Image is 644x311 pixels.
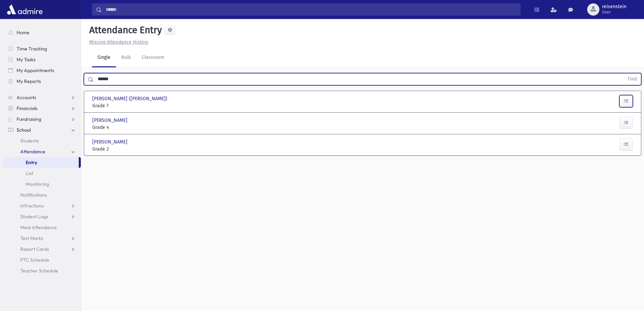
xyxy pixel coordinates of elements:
[3,125,81,135] a: School
[3,254,81,265] a: PTC Schedule
[26,159,37,165] span: Entry
[3,27,81,38] a: Home
[20,149,45,155] span: Attendance
[20,214,48,220] span: Student Logs
[89,39,148,45] u: Missing Attendance History
[3,43,81,54] a: Time Tracking
[17,46,47,52] span: Time Tracking
[20,268,58,274] span: Teacher Schedule
[87,24,162,36] h5: Attendance Entry
[602,4,626,9] span: reisenstein
[17,105,38,111] span: Financials
[17,127,31,133] span: School
[17,57,35,63] span: My Tasks
[92,124,177,131] span: Grade 4
[20,138,39,144] span: Students
[3,179,81,190] a: Monitoring
[602,9,626,15] span: User
[17,67,54,73] span: My Appointments
[92,117,129,124] span: [PERSON_NAME]
[3,233,81,244] a: Test Marks
[26,170,33,176] span: List
[3,65,81,76] a: My Appointments
[102,3,520,16] input: Search
[20,203,44,209] span: Infractions
[3,190,81,200] a: Notifications
[3,265,81,276] a: Teacher Schedule
[3,168,81,179] a: List
[20,224,57,230] span: Meal Attendance
[3,54,81,65] a: My Tasks
[20,192,47,198] span: Notifications
[3,157,79,168] a: Entry
[17,78,41,84] span: My Reports
[17,29,29,36] span: Home
[92,146,177,153] span: Grade 2
[3,135,81,146] a: Students
[624,73,641,85] button: Find
[17,94,36,101] span: Accounts
[92,48,116,67] a: Single
[5,3,44,16] img: AdmirePro
[20,257,49,263] span: PTC Schedule
[116,48,136,67] a: Bulk
[20,246,49,252] span: Report Cards
[3,211,81,222] a: Student Logs
[3,222,81,233] a: Meal Attendance
[92,138,129,146] span: [PERSON_NAME]
[26,181,49,187] span: Monitoring
[3,114,81,125] a: Fundraising
[87,39,148,45] a: Missing Attendance History
[3,200,81,211] a: Infractions
[3,76,81,87] a: My Reports
[92,95,169,102] span: [PERSON_NAME] ([PERSON_NAME])
[136,48,170,67] a: Classroom
[17,116,41,122] span: Fundraising
[20,235,43,241] span: Test Marks
[3,92,81,103] a: Accounts
[3,103,81,114] a: Financials
[92,102,177,109] span: Grade 7
[3,146,81,157] a: Attendance
[3,244,81,254] a: Report Cards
